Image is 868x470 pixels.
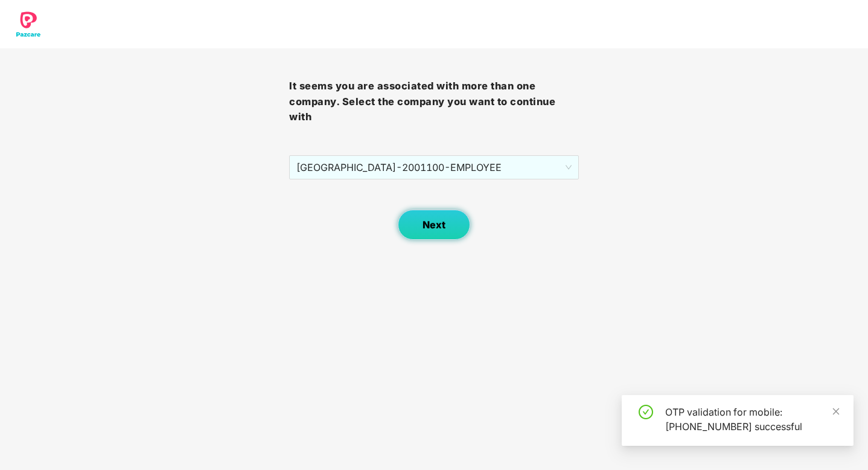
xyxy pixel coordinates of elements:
[665,405,839,434] div: OTP validation for mobile: [PHONE_NUMBER] successful
[398,210,470,240] button: Next
[296,156,571,179] span: [GEOGRAPHIC_DATA] - 2001100 - EMPLOYEE
[423,219,445,231] span: Next
[639,405,653,419] span: check-circle
[832,407,840,416] span: close
[289,79,578,125] h3: It seems you are associated with more than one company. Select the company you want to continue with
